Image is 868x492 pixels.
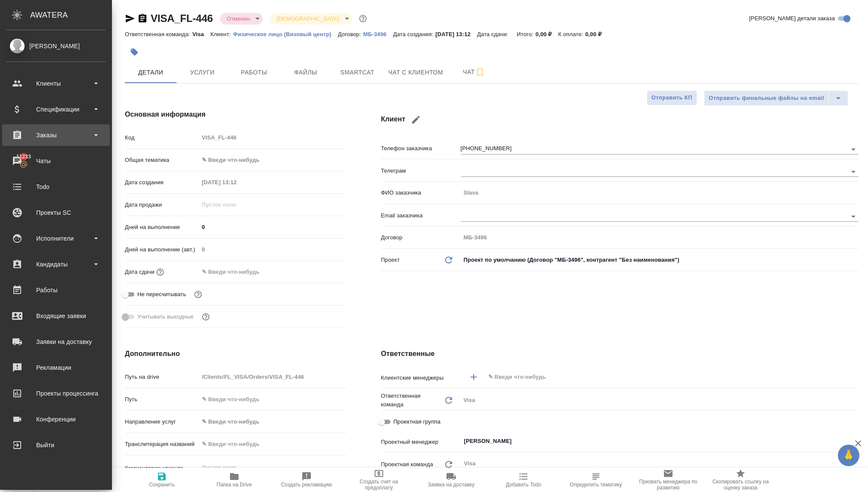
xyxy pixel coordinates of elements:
a: Конференции [2,408,110,430]
span: Заявка на доставку [428,482,474,488]
div: Отменен [220,13,263,25]
p: Итого: [517,31,535,37]
p: Договор: [338,31,363,37]
button: Добавить тэг [125,43,144,62]
span: Чат с клиентом [388,67,443,78]
input: Пустое поле [461,186,859,199]
span: Папка на Drive [217,482,252,488]
p: Дней на выполнение (авт.) [125,245,199,254]
p: Проект [381,256,400,264]
span: Отправить КП [651,93,692,103]
button: Добавить менеджера [463,367,484,387]
p: Направление услуг [125,418,199,426]
span: Не пересчитывать [137,290,186,299]
p: Ответственная команда: [125,31,192,37]
input: ✎ Введи что-нибудь [199,266,274,278]
div: Проекты процессинга [6,387,105,400]
span: Smartcat [337,67,378,78]
h4: Клиент [381,109,859,130]
h4: Дополнительно [125,349,347,359]
button: Скопировать ссылку для ЯМессенджера [125,13,135,24]
p: Дней на выполнение [125,223,199,232]
p: 0,00 ₽ [536,31,558,37]
button: 🙏 [838,445,859,466]
button: Open [854,376,856,378]
p: ФИО заказчика [381,189,461,197]
span: Услуги [182,67,223,78]
div: Рекламации [6,361,105,374]
a: Заявки на доставку [2,331,110,353]
span: Отправить финальные файлы на email [709,93,824,103]
button: Скопировать ссылку на оценку заказа [704,468,777,492]
p: Email заказчика [381,211,461,220]
p: К оплате: [558,31,586,37]
a: Проекты SC [2,202,110,223]
button: Доп статусы указывают на важность/срочность заказа [357,13,369,24]
div: Todo [6,180,105,193]
span: 11233 [11,152,36,161]
a: Проекты процессинга [2,383,110,404]
button: Призвать менеджера по развитию [632,468,704,492]
a: МБ-3496 [363,30,393,37]
p: Код [125,133,199,142]
button: Выбери, если сб и вс нужно считать рабочими днями для выполнения заказа. [200,311,211,322]
p: Клиент: [211,31,233,37]
p: Visa [192,31,211,37]
p: Дата создания: [393,31,435,37]
span: Создать счет на предоплату [348,479,410,491]
p: Проектный менеджер [381,438,461,446]
span: Добавить Todo [506,482,541,488]
input: Пустое поле [199,131,347,144]
p: Телеграм [381,167,461,175]
a: Todo [2,176,110,198]
div: Visa [461,393,859,408]
p: Клиентские менеджеры [381,374,461,382]
button: Добавить Todo [487,468,560,492]
button: Создать счет на предоплату [343,468,415,492]
div: ✎ Введи что-нибудь [202,418,336,426]
p: Проектная команда [381,460,433,469]
span: Работы [233,67,275,78]
button: Отправить финальные файлы на email [704,90,829,106]
span: 🙏 [841,446,856,464]
div: Проекты SC [6,206,105,219]
span: Учитывать выходные [137,313,194,321]
p: Дата сдачи: [477,31,510,37]
input: ✎ Введи что-нибудь [199,393,347,405]
div: [PERSON_NAME] [6,41,105,51]
button: Open [847,166,859,178]
span: Сохранить [149,482,175,488]
button: Сохранить [126,468,198,492]
div: split button [704,90,848,106]
span: Призвать менеджера по развитию [637,479,699,491]
span: Файлы [285,67,326,78]
div: ✎ Введи что-нибудь [199,415,347,429]
p: Дата создания [125,178,199,187]
p: 0,00 ₽ [585,31,608,37]
p: Дата продажи [125,201,199,209]
button: [DEMOGRAPHIC_DATA] [274,15,341,22]
button: Если добавить услуги и заполнить их объемом, то дата рассчитается автоматически [155,266,166,278]
a: 11233Чаты [2,150,110,172]
p: Комментарии клиента [125,464,199,473]
a: VISA_FL-446 [151,12,213,24]
a: Входящие заявки [2,305,110,327]
p: Путь [125,395,199,404]
div: Исполнители [6,232,105,245]
p: Общая тематика [125,156,199,164]
p: Ответственная команда [381,392,443,409]
span: Создать рекламацию [281,482,332,488]
p: Физическое лицо (Визовый центр) [233,31,338,37]
input: ✎ Введи что-нибудь [199,438,347,450]
span: Детали [130,67,171,78]
button: Папка на Drive [198,468,270,492]
div: Работы [6,284,105,297]
p: Транслитерация названий [125,440,199,449]
p: МБ-3496 [363,31,393,37]
button: Определить тематику [560,468,632,492]
input: Пустое поле [199,243,347,256]
div: Проект по умолчанию (Договор "МБ-3496", контрагент "Без наименования") [461,253,859,267]
div: Клиенты [6,77,105,90]
a: Физическое лицо (Визовый центр) [233,30,338,37]
input: Пустое поле [199,176,274,189]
